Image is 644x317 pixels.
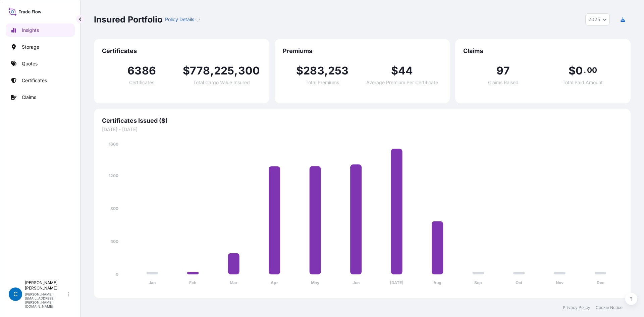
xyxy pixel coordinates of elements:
tspan: 1600 [109,142,118,147]
span: 44 [398,65,413,76]
tspan: Sep [474,280,482,285]
span: Premiums [283,47,442,55]
button: Year Selector [585,13,610,25]
span: 778 [190,65,210,76]
p: Claims [22,94,36,101]
span: Claims [463,47,623,55]
p: Insights [22,27,39,34]
span: $ [569,65,576,76]
tspan: 400 [110,239,118,244]
button: Loading [196,14,200,25]
tspan: Jan [149,280,156,285]
span: , [234,65,238,76]
tspan: Nov [556,280,564,285]
span: Certificates [129,80,154,85]
a: Storage [6,40,75,54]
tspan: May [311,280,320,285]
span: 2025 [588,16,600,23]
span: 00 [587,67,597,73]
p: Certificates [22,77,47,84]
span: Total Cargo Value Insured [193,80,250,85]
span: 0 [576,65,583,76]
span: 225 [214,65,234,76]
tspan: Feb [189,280,197,285]
span: C [13,291,18,298]
span: Average Premium Per Certificate [366,80,438,85]
span: Total Premiums [306,80,339,85]
span: Claims Raised [488,80,519,85]
p: Insured Portfolio [94,14,162,25]
span: $ [183,65,190,76]
span: , [210,65,214,76]
span: $ [391,65,398,76]
tspan: Mar [230,280,237,285]
p: [PERSON_NAME][EMAIL_ADDRESS][PERSON_NAME][DOMAIN_NAME] [25,292,66,308]
a: Insights [6,23,75,37]
span: 300 [238,65,260,76]
p: Storage [22,44,39,50]
span: Total Paid Amount [562,80,603,85]
span: Certificates Issued ($) [102,117,623,125]
a: Certificates [6,74,75,87]
span: 283 [303,65,324,76]
span: 6386 [127,65,156,76]
tspan: Aug [433,280,441,285]
tspan: Dec [597,280,604,285]
tspan: [DATE] [390,280,404,285]
tspan: Apr [271,280,278,285]
p: Policy Details [165,16,194,23]
p: [PERSON_NAME] [PERSON_NAME] [25,280,66,291]
tspan: 0 [116,272,118,277]
span: $ [296,65,303,76]
a: Claims [6,91,75,104]
span: 97 [496,65,509,76]
span: 253 [328,65,349,76]
a: Cookie Notice [596,305,623,310]
a: Quotes [6,57,75,70]
a: Privacy Policy [563,305,590,310]
tspan: 1200 [109,173,118,178]
tspan: Oct [516,280,523,285]
span: Certificates [102,47,261,55]
tspan: 800 [110,206,118,211]
tspan: Jun [353,280,360,285]
span: , [324,65,328,76]
p: Quotes [22,60,38,67]
div: Loading [196,17,200,21]
span: . [584,67,586,73]
span: [DATE] - [DATE] [102,126,623,133]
